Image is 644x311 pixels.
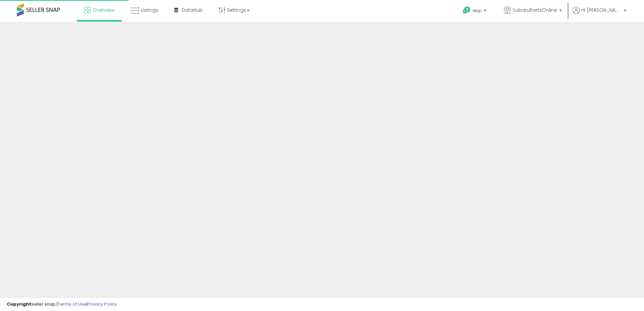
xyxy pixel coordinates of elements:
[457,1,493,22] a: Help
[581,7,622,13] span: Hi [PERSON_NAME]
[7,301,31,307] strong: Copyright
[58,301,86,307] a: Terms of Use
[93,7,115,13] span: Overview
[513,7,557,13] span: SubaruPartsOnline
[473,8,482,13] span: Help
[87,301,117,307] a: Privacy Policy
[573,7,626,22] a: Hi [PERSON_NAME]
[141,7,158,13] span: Listings
[462,6,471,14] i: Get Help
[182,7,203,13] span: DataHub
